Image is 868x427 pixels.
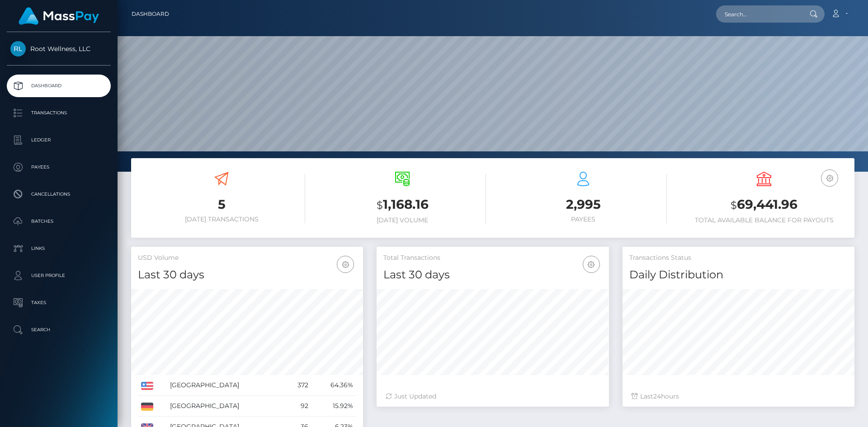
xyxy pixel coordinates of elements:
p: Transactions [10,106,107,120]
a: Search [7,319,111,341]
span: 24 [653,392,661,400]
div: Last hours [632,392,845,401]
td: 92 [284,396,311,417]
a: Ledger [7,129,111,151]
a: Cancellations [7,183,111,206]
h3: 1,168.16 [319,196,486,214]
a: Dashboard [132,5,169,23]
a: Payees [7,156,111,178]
p: User Profile [10,269,107,282]
p: Cancellations [10,188,107,201]
h5: USD Volume [138,253,356,263]
td: [GEOGRAPHIC_DATA] [167,396,284,417]
h6: Total Available Balance for Payouts [680,216,848,224]
p: Links [10,242,107,255]
div: Just Updated [386,392,599,401]
img: DE.png [141,403,153,411]
p: Ledger [10,133,107,147]
p: Search [10,323,107,337]
p: Payees [10,160,107,174]
h6: Payees [500,216,667,223]
h3: 5 [138,196,305,213]
a: Taxes [7,291,111,314]
small: $ [377,199,383,211]
img: MassPay Logo [19,7,99,25]
h3: 2,995 [500,196,667,213]
a: Links [7,237,111,260]
h4: Daily Distribution [629,267,848,283]
span: Root Wellness, LLC [7,45,111,53]
img: US.png [141,382,153,390]
input: Search... [716,5,801,23]
td: 64.36% [311,375,357,396]
p: Taxes [10,296,107,310]
a: Batches [7,210,111,233]
img: Root Wellness, LLC [10,41,26,56]
h4: Last 30 days [383,267,602,283]
h4: Last 30 days [138,267,356,283]
p: Dashboard [10,79,107,93]
td: [GEOGRAPHIC_DATA] [167,375,284,396]
a: User Profile [7,264,111,287]
h6: [DATE] Transactions [138,216,305,223]
h5: Transactions Status [629,253,848,263]
td: 15.92% [311,396,357,417]
small: $ [731,199,737,211]
a: Transactions [7,102,111,124]
p: Batches [10,215,107,228]
td: 372 [284,375,311,396]
h6: [DATE] Volume [319,216,486,224]
h3: 69,441.96 [680,196,848,214]
a: Dashboard [7,75,111,97]
h5: Total Transactions [383,253,602,263]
